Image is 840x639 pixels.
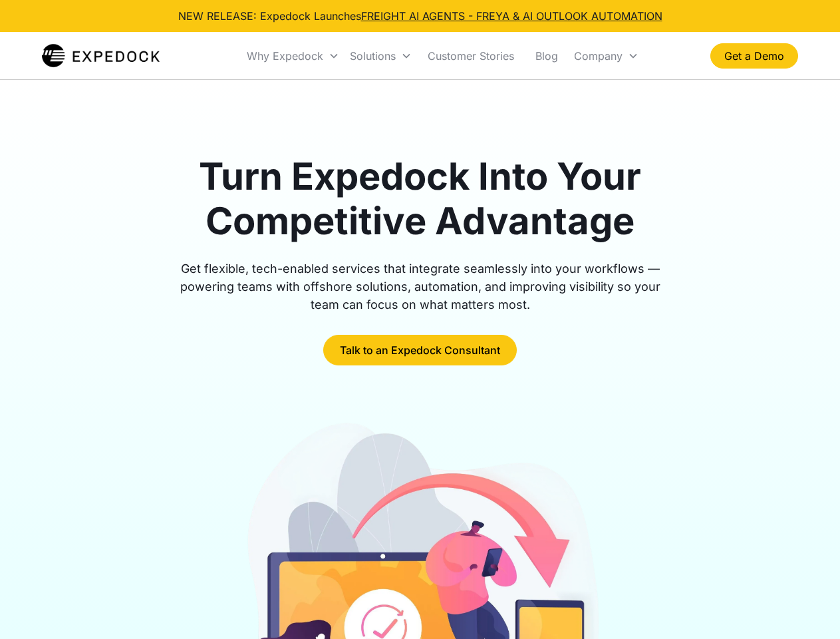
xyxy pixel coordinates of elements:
[361,9,662,23] a: FREIGHT AI AGENTS - FREYA & AI OUTLOOK AUTOMATION
[247,49,323,63] div: Why Expedock
[569,33,644,79] div: Company
[350,49,396,63] div: Solutions
[574,49,623,63] div: Company
[323,335,517,365] a: Talk to an Expedock Consultant
[165,260,676,314] div: Get flexible, tech-enabled services that integrate seamlessly into your workflows — powering team...
[42,43,160,69] img: Expedock Logo
[525,33,569,79] a: Blog
[773,575,840,639] iframe: Chat Widget
[241,33,345,79] div: Why Expedock
[178,8,662,24] div: NEW RELEASE: Expedock Launches
[417,33,525,79] a: Customer Stories
[42,43,160,69] a: home
[165,154,676,244] h1: Turn Expedock Into Your Competitive Advantage
[710,43,798,69] a: Get a Demo
[345,33,417,79] div: Solutions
